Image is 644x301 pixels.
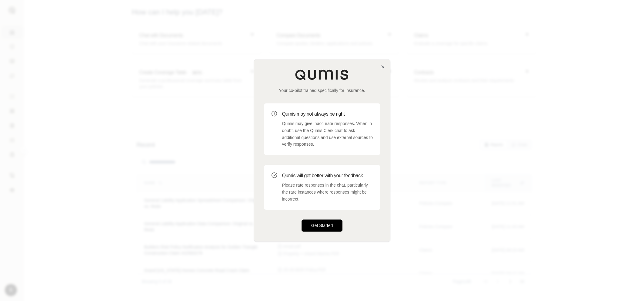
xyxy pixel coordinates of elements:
[282,120,373,148] p: Qumis may give inaccurate responses. When in doubt, use the Qumis Clerk chat to ask additional qu...
[264,87,380,93] p: Your co-pilot trained specifically for insurance.
[282,172,373,179] h3: Qumis will get better with your feedback
[295,69,349,80] img: Qumis Logo
[282,110,373,118] h3: Qumis may not always be right
[282,182,373,202] p: Please rate responses in the chat, particularly the rare instances where responses might be incor...
[302,220,343,232] button: Get Started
